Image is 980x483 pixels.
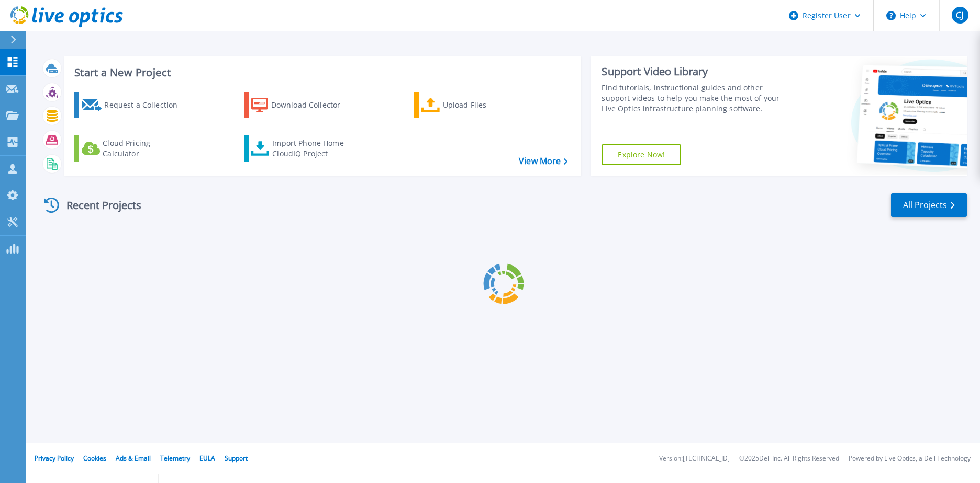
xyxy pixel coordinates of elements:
div: Request a Collection [104,95,188,116]
a: View More [519,156,567,166]
a: All Projects [891,193,967,217]
a: Upload Files [414,92,531,118]
div: Find tutorials, instructional guides and other support videos to help you make the most of your L... [602,83,793,114]
a: Download Collector [244,92,361,118]
span: CJ [956,11,963,19]
div: Upload Files [443,95,527,116]
li: Version: [TECHNICAL_ID] [659,455,730,462]
h3: Start a New Project [74,67,567,78]
a: Explore Now! [602,144,681,165]
div: Import Phone Home CloudIQ Project [272,138,354,159]
a: Cookies [83,454,106,463]
a: Support [225,454,248,463]
a: EULA [199,454,215,463]
div: Cloud Pricing Calculator [103,138,186,159]
a: Ads & Email [116,454,151,463]
a: Cloud Pricing Calculator [74,135,191,162]
li: Powered by Live Optics, a Dell Technology [849,455,971,462]
a: Request a Collection [74,92,191,118]
a: Privacy Policy [35,454,74,463]
div: Download Collector [271,95,355,116]
li: © 2025 Dell Inc. All Rights Reserved [739,455,839,462]
a: Telemetry [160,454,190,463]
div: Support Video Library [602,65,793,78]
div: Recent Projects [40,192,155,218]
